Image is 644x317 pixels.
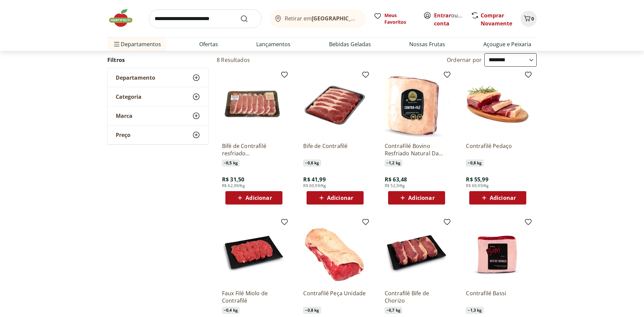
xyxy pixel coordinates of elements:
span: Meus Favoritos [384,12,415,25]
span: ~ 0,8 kg [466,160,483,166]
span: ou [434,11,464,27]
span: R$ 52,9/Kg [385,183,405,188]
span: Marca [116,112,132,119]
a: Açougue e Peixaria [483,40,531,48]
span: Adicionar [327,195,353,201]
button: Adicionar [388,191,445,205]
span: ~ 0,5 kg [222,160,239,166]
span: 0 [531,15,534,22]
img: Bifé de Contrafilé resfriado Tamanho Família [222,73,286,137]
a: ContraFilé Bovino Resfriado Natural Da Terra [385,142,448,157]
a: Bifé de Contrafilé resfriado [GEOGRAPHIC_DATA] [222,142,286,157]
img: Contrafilé Bassi [466,221,530,284]
a: Contrafilé Peça Unidade [303,290,367,304]
a: Faux Filé Miolo de Contrafilé [222,290,286,304]
span: Categoria [116,93,142,100]
img: Contrafilé Peça Unidade [303,221,367,284]
a: Meus Favoritos [374,12,415,25]
button: Adicionar [469,191,526,205]
button: Submit Search [240,15,256,23]
button: Retirar em[GEOGRAPHIC_DATA]/[GEOGRAPHIC_DATA] [270,9,366,28]
span: R$ 55,99 [466,176,488,183]
span: R$ 69,99/Kg [303,183,326,188]
a: Contrafilé Bife de Chorizo [385,290,448,304]
span: R$ 63,48 [385,176,407,183]
a: Contrafilé Pedaço [466,142,530,157]
input: search [149,9,262,28]
span: R$ 41,99 [303,176,325,183]
a: Ofertas [199,40,218,48]
span: Adicionar [246,195,272,201]
span: ~ 0,4 kg [222,307,239,314]
span: Departamento [116,74,155,81]
a: Criar conta [434,12,471,27]
a: Contrafilé Bassi [466,290,530,304]
h2: Filtros [107,53,209,67]
a: Comprar Novamente [481,12,512,27]
button: Adicionar [307,191,364,205]
img: Hortifruti [107,8,141,28]
img: Faux Filé Miolo de Contrafilé [222,221,286,284]
button: Categoria [108,87,208,106]
span: R$ 31,50 [222,176,244,183]
label: Ordernar por [447,56,482,64]
span: ~ 0,7 kg [385,307,402,314]
span: ~ 0,6 kg [303,160,321,166]
b: [GEOGRAPHIC_DATA]/[GEOGRAPHIC_DATA] [312,15,425,22]
a: Entrar [434,12,451,19]
a: Lançamentos [256,40,290,48]
a: Nossas Frutas [409,40,445,48]
h2: 8 Resultados [217,56,250,64]
span: Preço [116,132,130,138]
img: Contrafilé Bife de Chorizo [385,221,448,284]
img: Bife de Contrafilé [303,73,367,137]
button: Menu [113,36,121,52]
button: Adicionar [225,191,282,205]
button: Carrinho [521,11,537,27]
span: R$ 69,99/Kg [466,183,489,188]
button: Departamento [108,68,208,87]
span: Departamentos [113,36,161,52]
span: ~ 1,2 kg [385,160,402,166]
span: Adicionar [408,195,434,201]
span: Retirar em [285,15,359,21]
a: Bebidas Geladas [329,40,371,48]
a: Bife de Contrafilé [303,142,367,157]
span: Adicionar [490,195,516,201]
button: Preço [108,126,208,144]
span: ~ 0,8 kg [303,307,321,314]
span: ~ 1,3 kg [466,307,483,314]
img: Contrafilé Pedaço [466,73,530,137]
button: Marca [108,106,208,125]
img: ContraFilé Bovino Resfriado Natural Da Terra [385,73,448,137]
span: R$ 62,99/Kg [222,183,245,188]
